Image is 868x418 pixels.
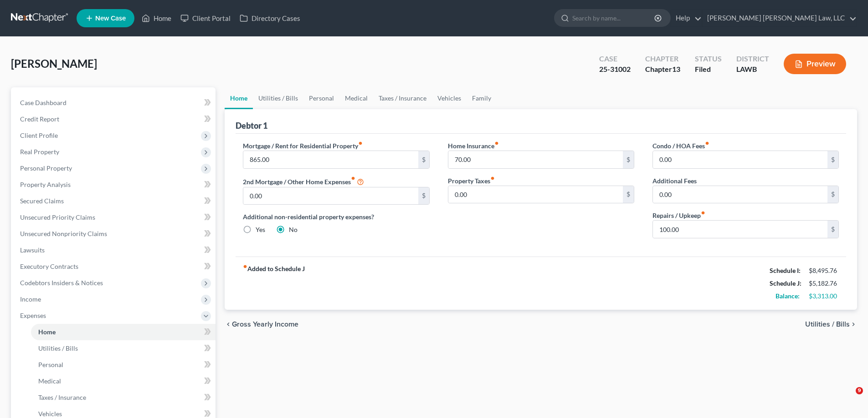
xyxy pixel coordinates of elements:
span: Vehicles [38,410,62,418]
span: Personal Property [20,164,72,172]
i: fiber_manual_record [705,141,709,146]
a: Medical [339,87,373,109]
a: Case Dashboard [13,95,216,111]
strong: Added to Schedule J [243,264,305,302]
button: chevron_left Gross Yearly Income [225,321,298,328]
span: Taxes / Insurance [38,393,86,401]
a: Personal [31,357,216,373]
i: fiber_manual_record [490,176,495,181]
label: Additional Fees [652,176,697,186]
input: Search by name... [572,10,656,26]
a: Home [137,10,176,26]
span: Unsecured Nonpriority Claims [20,230,107,237]
strong: Schedule I: [770,267,801,274]
span: New Case [95,15,126,22]
strong: Balance: [776,292,800,300]
button: Preview [784,54,846,74]
span: Utilities / Bills [805,321,850,328]
div: $ [827,186,838,203]
a: Unsecured Nonpriority Claims [13,226,216,242]
i: chevron_right [850,321,857,328]
div: $ [623,186,634,203]
a: Unsecured Priority Claims [13,209,216,226]
div: $ [418,151,429,168]
div: 25-31002 [599,64,631,75]
div: $ [827,221,838,238]
a: Property Analysis [13,176,216,193]
label: Property Taxes [448,176,495,186]
div: Chapter [645,54,680,64]
div: $ [827,151,838,168]
label: Yes [256,225,265,234]
i: chevron_left [225,321,232,328]
div: Status [695,54,722,64]
a: Family [467,87,497,109]
label: 2nd Mortgage / Other Home Expenses [243,176,364,187]
div: $5,182.76 [809,279,839,288]
div: $ [623,151,634,168]
a: Client Portal [176,10,235,26]
input: -- [653,186,827,203]
a: Credit Report [13,111,216,127]
iframe: Intercom live chat [837,387,859,409]
div: Chapter [645,64,680,75]
div: Case [599,54,631,64]
span: Gross Yearly Income [232,321,298,328]
input: -- [243,151,418,168]
input: -- [448,151,623,168]
span: Unsecured Priority Claims [20,213,95,221]
i: fiber_manual_record [701,211,705,215]
span: Home [38,328,56,336]
span: Expenses [20,312,46,319]
a: Personal [303,87,339,109]
a: Medical [31,373,216,389]
a: Utilities / Bills [253,87,303,109]
div: LAWB [736,64,769,75]
span: Credit Report [20,115,59,123]
i: fiber_manual_record [351,176,355,181]
span: Medical [38,377,61,385]
a: Directory Cases [235,10,305,26]
span: 13 [672,65,680,73]
label: No [289,225,298,234]
a: Vehicles [432,87,467,109]
div: $3,313.00 [809,292,839,301]
span: Executory Contracts [20,262,78,270]
div: $8,495.76 [809,266,839,275]
input: -- [448,186,623,203]
span: Real Property [20,148,59,156]
span: Personal [38,361,63,368]
i: fiber_manual_record [243,264,247,269]
a: Executory Contracts [13,258,216,275]
a: [PERSON_NAME] [PERSON_NAME] Law, LLC [703,10,857,26]
span: [PERSON_NAME] [11,57,97,70]
a: Home [225,87,253,109]
button: Utilities / Bills chevron_right [805,321,857,328]
strong: Schedule J: [770,279,801,287]
a: Secured Claims [13,193,216,209]
label: Condo / HOA Fees [652,141,709,151]
a: Taxes / Insurance [373,87,432,109]
label: Repairs / Upkeep [652,211,705,220]
span: Client Profile [20,131,58,139]
span: Property Analysis [20,181,71,188]
a: Utilities / Bills [31,340,216,357]
div: Filed [695,64,722,75]
input: -- [653,151,827,168]
a: Help [671,10,702,26]
a: Home [31,324,216,340]
span: Codebtors Insiders & Notices [20,279,103,287]
input: -- [243,187,418,205]
label: Additional non-residential property expenses? [243,212,429,222]
i: fiber_manual_record [494,141,499,146]
a: Taxes / Insurance [31,389,216,406]
div: District [736,54,769,64]
span: 9 [856,387,863,394]
span: Income [20,295,41,303]
label: Mortgage / Rent for Residential Property [243,141,363,151]
i: fiber_manual_record [358,141,363,146]
label: Home Insurance [448,141,499,151]
div: $ [418,187,429,205]
span: Lawsuits [20,246,45,254]
span: Utilities / Bills [38,344,78,352]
